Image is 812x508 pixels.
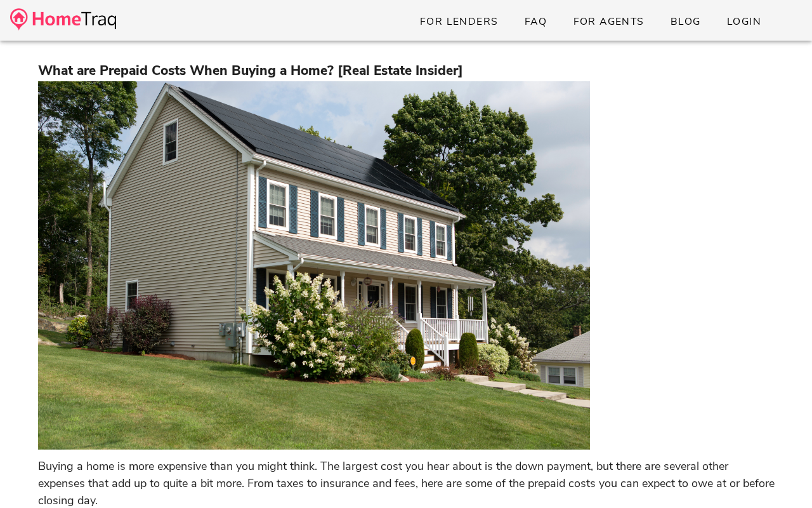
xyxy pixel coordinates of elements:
img: desktop-logo.34a1112.png [10,8,116,30]
span: Login [726,15,761,29]
iframe: Chat Widget [749,447,812,508]
span: FAQ [524,15,547,29]
img: f8d5b9a0-2d07-11ec-a256-9f386f540f3a-pexels-vivint-solar-2850472.jpg [38,81,591,450]
span: For Agents [572,15,644,29]
a: For Lenders [409,10,509,33]
span: Blog [670,15,701,29]
a: FAQ [514,10,558,33]
span: For Lenders [419,15,499,29]
a: Blog [660,10,711,33]
a: For Agents [562,10,654,33]
h3: What are Prepaid Costs When Buying a Home? [Real Estate Insider] [38,61,775,81]
a: Login [716,10,771,33]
